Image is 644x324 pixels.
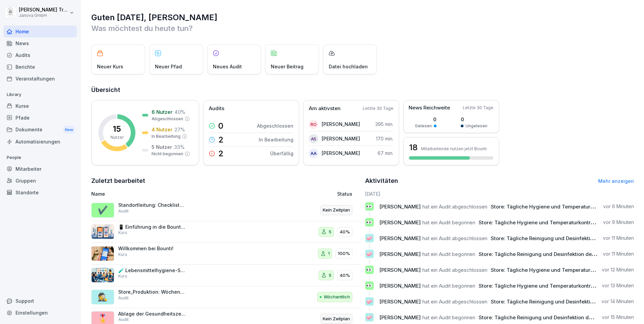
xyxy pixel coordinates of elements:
[3,61,77,73] a: Berichte
[174,108,185,116] p: 40 %
[91,265,360,287] a: 🧪 Lebensmittelhygiene-Schulung nach LMHVKurs540%
[91,176,360,186] h2: Zuletzt bearbeitet
[409,142,418,153] h3: 18
[91,268,114,283] img: h7jpezukfv8pwd1f3ia36uzh.png
[422,314,475,321] span: hat ein Audit begonnen
[379,203,421,210] span: [PERSON_NAME]
[3,295,77,307] div: Support
[322,150,360,157] p: [PERSON_NAME]
[91,85,634,95] h2: Übersicht
[3,49,77,61] a: Audits
[479,219,640,226] span: Store: Tägliche Hygiene und Temperaturkontrolle bis 12.00 Mittag
[322,121,360,128] p: [PERSON_NAME]
[118,295,129,301] p: Audit
[91,286,360,308] a: 🕵️Store_Produktion: Wöchentliche Kontrolle auf SchädlingeAuditWöchentlich
[366,297,373,306] p: 🧼
[603,219,634,226] p: vor 9 Minuten
[3,124,77,136] a: DokumenteNew
[598,178,634,184] a: Mehr anzeigen
[365,176,398,186] h2: Aktivitäten
[118,208,129,214] p: Audit
[118,252,127,258] p: Kurs
[3,37,77,49] a: News
[3,124,77,136] div: Dokumente
[366,218,373,227] p: 👀
[366,233,373,243] p: 🧼
[91,199,360,221] a: ✔️Standortleitung: Checkliste 3.5.2 StoreAuditKein Zeitplan
[309,120,318,129] div: Ro
[98,291,108,303] p: 🕵️
[324,294,350,300] p: Wöchentlich
[379,283,421,289] span: [PERSON_NAME]
[91,190,260,197] p: Name
[602,314,634,321] p: vor 15 Minuten
[378,150,393,157] p: 67 min.
[270,150,293,157] p: Überfällig
[155,63,182,70] p: Neuer Pfad
[422,283,475,289] span: hat ein Audit begonnen
[366,202,373,211] p: 👀
[366,281,373,290] p: 👀
[174,143,185,151] p: 33 %
[19,13,68,18] p: Janova GmbH
[329,63,368,70] p: Datei hochladen
[91,224,114,239] img: mi2x1uq9fytfd6tyw03v56b3.png
[98,204,108,216] p: ✔️
[118,317,129,323] p: Audit
[257,122,293,129] p: Abgeschlossen
[118,289,186,295] p: Store_Produktion: Wöchentliche Kontrolle auf Schädlinge
[323,207,350,214] p: Kein Zeitplan
[421,146,487,151] p: Mitarbeitende nutzen jetzt Bounti
[323,316,350,322] p: Kein Zeitplan
[491,235,622,241] span: Store: Tägliche Reinigung und Desinfektion der Filiale
[152,116,183,122] p: Abgeschlossen
[379,298,421,305] span: [PERSON_NAME]
[461,116,487,123] p: 0
[152,151,183,157] p: Nicht begonnen
[3,26,77,37] div: Home
[363,105,393,111] p: Letzte 30 Tage
[322,135,360,142] p: [PERSON_NAME]
[602,282,634,289] p: vor 13 Minuten
[3,152,77,163] p: People
[19,7,68,13] p: [PERSON_NAME] Trautmann
[491,298,622,305] span: Store: Tägliche Reinigung und Desinfektion der Filiale
[375,121,393,128] p: 395 min.
[463,105,493,111] p: Letzte 30 Tage
[91,246,114,261] img: xh3bnih80d1pxcetv9zsuevg.png
[366,313,373,322] p: 🧼
[152,126,172,133] p: 4 Nutzer
[3,112,77,124] a: Pfade
[3,175,77,187] a: Gruppen
[152,108,172,116] p: 6 Nutzer
[340,229,350,235] p: 40%
[91,12,634,23] h1: Guten [DATE], [PERSON_NAME]
[118,267,186,273] p: 🧪 Lebensmittelhygiene-Schulung nach LMHV
[3,163,77,175] div: Mitarbeiter
[152,143,172,151] p: 5 Nutzer
[174,126,185,133] p: 27 %
[422,203,487,210] span: hat ein Audit abgeschlossen
[91,221,360,243] a: 📱 Einführung in die Bounti AppKurs540%
[376,135,393,142] p: 170 min.
[3,187,77,198] div: Standorte
[3,307,77,319] a: Einstellungen
[479,251,610,257] span: Store: Tägliche Reinigung und Desinfektion der Filiale
[118,202,186,208] p: Standortleitung: Checkliste 3.5.2 Store
[3,73,77,85] a: Veranstaltungen
[409,104,450,112] p: News Reichweite
[329,272,331,279] p: 5
[3,136,77,148] div: Automatisierungen
[340,272,350,279] p: 40%
[379,251,421,257] span: [PERSON_NAME]
[97,63,123,70] p: Neuer Kurs
[603,203,634,210] p: vor 6 Minuten
[328,250,330,257] p: 1
[113,125,121,133] p: 15
[218,150,224,158] p: 2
